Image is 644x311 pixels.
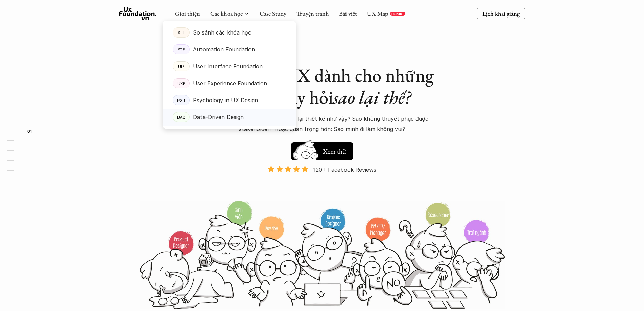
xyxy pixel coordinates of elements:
a: 01 [7,127,39,135]
a: PXDPsychology in UX Design [163,92,296,109]
a: 120+ Facebook Reviews [262,165,382,200]
p: So sánh các khóa học [193,27,251,38]
p: ATF [177,47,185,52]
a: ALLSo sánh các khóa học [163,24,296,41]
a: Bài viết [339,9,357,17]
p: ALL [177,30,185,35]
p: DAD [177,115,185,119]
p: 120+ Facebook Reviews [313,164,376,175]
p: REPORT [391,12,404,16]
p: PXD [177,98,185,103]
p: UIF [178,64,184,69]
a: UIFUser Interface Foundation [163,58,296,75]
p: Lịch khai giảng [482,9,520,17]
h1: Khóa học UX dành cho những người hay hỏi [204,64,440,108]
p: Automation Foundation [193,44,255,54]
a: Các khóa học [210,9,243,17]
a: Lịch khai giảng [477,7,525,20]
a: Case Study [260,9,286,17]
a: REPORT [390,12,405,16]
a: Xem thử [291,139,353,160]
a: ATFAutomation Foundation [163,41,296,58]
h5: Xem thử [323,147,346,156]
p: Psychology in UX Design [193,95,258,105]
strong: 01 [27,129,32,133]
p: User Interface Foundation [193,61,263,71]
em: sao lại thế? [333,85,411,109]
p: Data-Driven Design [193,112,244,122]
p: User Experience Foundation [193,78,267,88]
a: DADData-Driven Design [163,109,296,126]
a: Truyện tranh [296,9,329,17]
a: UX Map [367,9,388,17]
a: UXFUser Experience Foundation [163,75,296,92]
p: UXF [177,81,185,86]
p: Sao lại làm tính năng này? Sao lại thiết kế như vậy? Sao không thuyết phục được stakeholder? Hoặc... [207,114,437,134]
a: Giới thiệu [175,9,200,17]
